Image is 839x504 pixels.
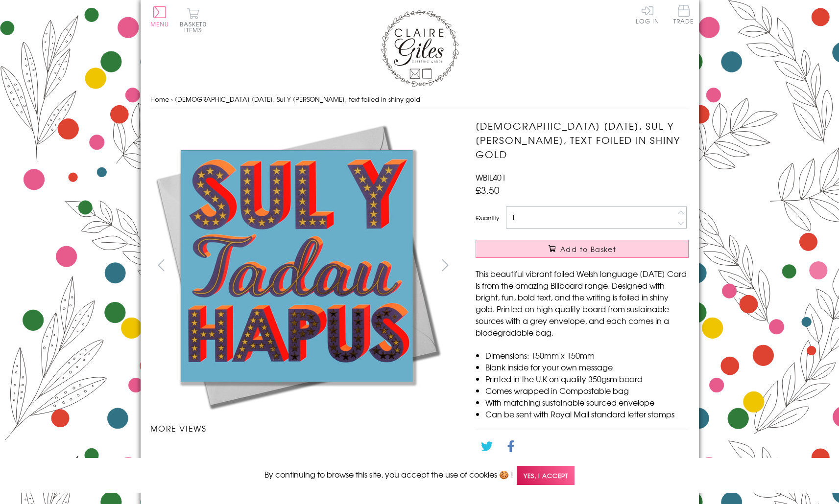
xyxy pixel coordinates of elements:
nav: breadcrumbs [150,90,689,110]
ul: Carousel Pagination [150,444,456,487]
li: Can be sent with Royal Mail standard letter stamps [485,408,689,420]
h3: More views [150,422,456,434]
label: Quantity [476,213,499,222]
span: Menu [150,20,169,28]
img: Welsh Father's Day, Sul Y Tadau Hapus, text foiled in shiny gold [150,119,444,412]
a: Log In [636,5,659,24]
span: 0 items [184,20,207,34]
img: Welsh Father's Day, Sul Y Tadau Hapus, text foiled in shiny gold [264,456,265,456]
button: prev [150,254,172,276]
img: Welsh Father's Day, Sul Y Tadau Hapus, text foiled in shiny gold [341,456,342,456]
h1: [DEMOGRAPHIC_DATA] [DATE], Sul Y [PERSON_NAME], text foiled in shiny gold [476,119,689,161]
img: Claire Giles Greetings Cards [381,10,459,87]
span: Add to Basket [560,244,616,254]
li: Printed in the U.K on quality 350gsm board [485,373,689,385]
li: Carousel Page 4 [380,444,456,465]
li: Carousel Page 2 [227,444,303,465]
a: Home [150,94,169,104]
button: Menu [150,6,169,27]
li: Blank inside for your own message [485,361,689,373]
a: Trade [673,5,694,26]
span: › [171,94,173,104]
li: Carousel Page 1 (Current Slide) [150,444,227,465]
button: Basket0 items [180,8,207,33]
button: Add to Basket [476,240,689,258]
span: [DEMOGRAPHIC_DATA] [DATE], Sul Y [PERSON_NAME], text foiled in shiny gold [175,94,420,104]
button: next [434,254,456,276]
img: Welsh Father's Day, Sul Y Tadau Hapus, text foiled in shiny gold [188,456,189,456]
p: This beautiful vibrant foiled Welsh language [DATE] Card is from the amazing Billboard range. Des... [476,268,689,338]
span: WBIL401 [476,171,506,183]
li: Dimensions: 150mm x 150mm [485,349,689,361]
img: Welsh Father's Day, Sul Y Tadau Hapus, text foiled in shiny gold [418,456,418,456]
span: Yes, I accept [517,466,575,485]
span: £3.50 [476,183,500,197]
li: With matching sustainable sourced envelope [485,396,689,408]
li: Carousel Page 3 [303,444,380,465]
li: Comes wrapped in Compostable bag [485,385,689,396]
span: Trade [673,5,694,24]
